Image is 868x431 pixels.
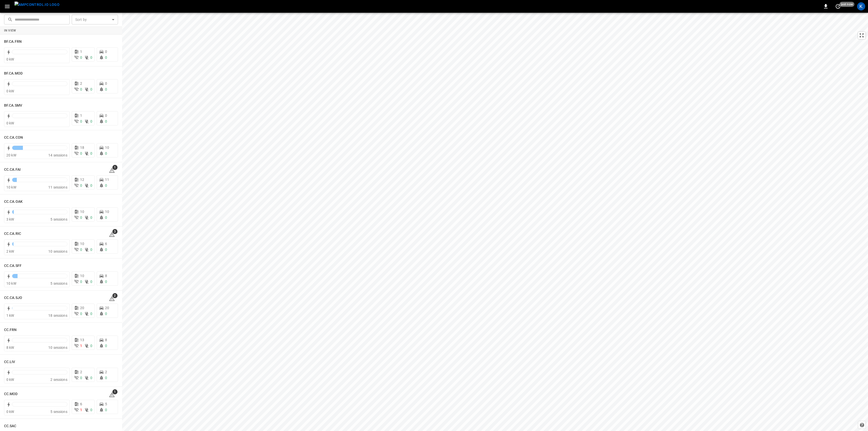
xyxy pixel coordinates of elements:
span: 0 [90,344,92,348]
span: 0 [80,151,82,155]
span: 2 kW [6,249,14,253]
span: 0 [90,215,92,220]
span: just now [840,2,855,7]
span: 1 [112,389,117,394]
span: 10 [80,210,84,214]
span: 6 [80,402,82,406]
span: 12 [80,178,84,182]
h6: CC.CA.SFF [4,263,22,269]
span: 0 [105,248,107,252]
span: 1 [80,408,82,412]
span: 0 [105,215,107,220]
span: 5 [105,402,107,406]
span: 10 [105,146,109,150]
h6: CC.MOD [4,391,18,397]
span: 0 [80,248,82,252]
span: 0 [90,312,92,316]
span: 0 [80,87,82,91]
span: 0 kW [6,121,14,125]
span: 5 sessions [50,217,67,221]
span: 10 [105,210,109,214]
h6: CC.FRN [4,327,17,333]
span: 14 sessions [48,153,67,157]
span: 0 [90,55,92,60]
span: 0 [90,119,92,123]
span: 10 sessions [48,249,67,253]
span: 0 [105,55,107,60]
span: 0 kW [6,57,14,61]
span: 10 kW [6,185,16,189]
button: set refresh interval [834,2,842,10]
h6: CC.CA.OAK [4,199,23,205]
h6: CC.CA.RIC [4,231,21,237]
span: 0 [90,151,92,155]
span: 8 [105,274,107,278]
span: 1 [80,113,82,118]
span: 0 [105,87,107,91]
span: 2 [112,293,117,298]
span: 20 [80,306,84,310]
span: 0 [90,280,92,284]
span: 2 [80,81,82,85]
strong: In View [4,29,16,32]
span: 0 [80,119,82,123]
span: 2 [105,370,107,374]
h6: BF.CA.SMV [4,103,22,108]
span: 3 kW [6,217,14,221]
span: 10 [80,242,84,246]
div: profile-icon [857,2,865,10]
span: 10 [80,274,84,278]
span: 0 [105,408,107,412]
span: 1 kW [6,313,14,318]
span: 1 [112,165,117,170]
span: 8 kW [6,346,14,350]
span: 0 [105,376,107,380]
span: 0 [105,119,107,123]
span: 0 [90,408,92,412]
span: 13 [80,338,84,342]
span: 18 [80,146,84,150]
span: 11 [105,178,109,182]
span: 11 sessions [48,185,67,189]
span: 0 [105,344,107,348]
span: 0 kW [6,89,14,93]
span: 5 sessions [50,410,67,414]
span: 0 kW [6,378,14,382]
h6: CC.CA.CON [4,135,23,140]
span: 18 sessions [48,313,67,318]
span: 0 [105,151,107,155]
h6: CC.CA.SJO [4,295,22,301]
h6: CC.LIV [4,359,15,365]
span: 2 sessions [50,378,67,382]
span: 0 [105,183,107,188]
span: 3 [112,229,117,234]
span: 8 [105,338,107,342]
span: 10 sessions [48,346,67,350]
span: 10 kW [6,281,16,285]
h6: CC.CA.FAI [4,167,21,173]
span: 0 [90,248,92,252]
span: 1 [80,344,82,348]
span: 0 [80,215,82,220]
span: 0 [105,113,107,118]
span: 0 [80,280,82,284]
span: 1 [80,50,82,54]
span: 0 [90,183,92,188]
h6: CC.SAC [4,423,17,429]
span: 0 [80,183,82,188]
span: 0 [90,376,92,380]
h6: BF.CA.FRN [4,39,22,45]
span: 0 [80,312,82,316]
img: ampcontrol.io logo [14,2,60,8]
span: 0 [105,50,107,54]
span: 20 [105,306,109,310]
span: 0 kW [6,410,14,414]
span: 20 kW [6,153,16,157]
span: 0 [105,312,107,316]
h6: BF.CA.MOD [4,71,23,76]
span: 6 [105,242,107,246]
span: 2 [80,370,82,374]
span: 0 [80,55,82,60]
span: 0 [105,81,107,85]
span: 0 [80,376,82,380]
